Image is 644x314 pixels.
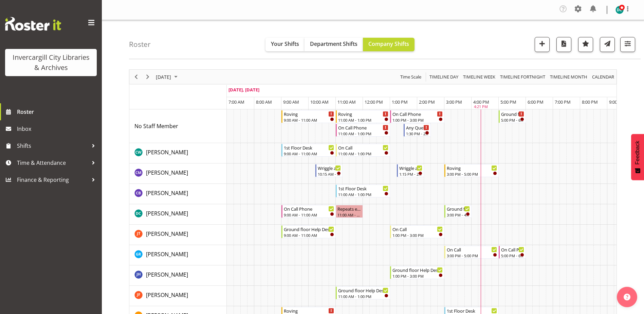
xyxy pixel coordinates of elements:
span: Timeline Fortnight [499,73,546,81]
a: [PERSON_NAME] [146,209,188,217]
span: 8:00 PM [582,99,598,105]
div: Catherine Wilson"s event - 1st Floor Desk Begin From Monday, September 1, 2025 at 9:00:00 AM GMT+... [281,144,336,157]
span: calendar [591,73,615,81]
span: [PERSON_NAME] [146,169,188,176]
button: Timeline Day [428,73,460,81]
div: Any Questions [406,124,429,131]
div: Ground floor Help Desk [447,205,470,212]
td: Grace Roscoe-Squires resource [129,245,227,265]
td: Jillian Hunter resource [129,265,227,286]
div: Grace Roscoe-Squires"s event - On Call Phone Begin From Monday, September 1, 2025 at 5:00:00 PM G... [499,246,526,259]
div: Wriggle and Rhyme [318,164,341,171]
div: Glen Tomlinson"s event - Ground floor Help Desk Begin From Monday, September 1, 2025 at 9:00:00 A... [281,225,336,238]
div: 11:00 AM - 12:00 PM [337,212,361,217]
span: 10:00 AM [310,99,329,105]
div: 1:15 PM - 2:15 PM [399,171,422,177]
img: Rosterit website logo [5,17,61,31]
div: Chamique Mamolo"s event - Wriggle and Rhyme Begin From Monday, September 1, 2025 at 1:15:00 PM GM... [397,164,424,177]
span: Roster [17,107,98,117]
button: Department Shifts [305,38,363,51]
div: No Staff Member"s event - On Call Phone Begin From Monday, September 1, 2025 at 1:00:00 PM GMT+12... [390,110,444,123]
div: 11:00 AM - 1:00 PM [338,151,388,156]
span: 7:00 AM [228,99,244,105]
div: Roving [338,110,388,117]
span: Timeline Month [549,73,588,81]
span: 11:00 AM [337,99,356,105]
span: [PERSON_NAME] [146,271,188,278]
div: Ground floor Help Desk [284,226,334,232]
button: Your Shifts [265,38,305,51]
button: Timeline Month [549,73,589,81]
span: Time Scale [400,73,422,81]
div: Glen Tomlinson"s event - On Call Begin From Monday, September 1, 2025 at 1:00:00 PM GMT+12:00 End... [390,225,444,238]
a: [PERSON_NAME] [146,189,188,197]
button: Month [591,73,615,81]
button: Previous [132,73,141,81]
div: Donald Cunningham"s event - Ground floor Help Desk Begin From Monday, September 1, 2025 at 3:00:0... [444,205,472,218]
span: 4:00 PM [473,99,489,105]
span: 1:00 PM [392,99,408,105]
div: Ground floor Help Desk [392,266,443,273]
span: No Staff Member [134,122,178,130]
h4: Roster [129,40,151,48]
td: Chris Broad resource [129,184,227,204]
div: Wriggle and Rhyme [399,164,422,171]
div: 3:00 PM - 5:00 PM [447,171,497,177]
span: [PERSON_NAME] [146,291,188,299]
td: Glen Tomlinson resource [129,225,227,245]
div: Catherine Wilson"s event - On Call Begin From Monday, September 1, 2025 at 11:00:00 AM GMT+12:00 ... [336,144,390,157]
a: [PERSON_NAME] [146,250,188,258]
div: 9:00 AM - 11:00 AM [284,212,334,217]
div: On Call [447,246,497,253]
a: No Staff Member [134,122,178,130]
div: 9:00 AM - 11:00 AM [284,117,334,123]
div: Joanne Forbes"s event - Ground floor Help Desk Begin From Monday, September 1, 2025 at 11:00:00 A... [336,286,390,299]
div: On Call Phone [501,246,524,253]
div: Roving [284,307,334,314]
span: [DATE] [155,73,172,81]
span: 7:00 PM [555,99,571,105]
span: Timeline Day [429,73,459,81]
div: 4:21 PM [474,104,488,110]
a: [PERSON_NAME] [146,169,188,177]
span: 5:00 PM [500,99,516,105]
button: Timeline Week [462,73,497,81]
span: [DATE], [DATE] [228,87,259,93]
span: 9:00 PM [609,99,625,105]
span: Company Shifts [368,40,409,48]
div: 1:00 PM - 3:00 PM [392,232,443,238]
button: Highlight an important date within the roster. [578,37,593,52]
span: 8:00 AM [256,99,272,105]
button: Time Scale [399,73,423,81]
span: [PERSON_NAME] [146,230,188,238]
span: Finance & Reporting [17,175,88,185]
a: [PERSON_NAME] [146,291,188,299]
div: 1st Floor Desk [447,307,497,314]
div: 3:00 PM - 4:00 PM [447,212,470,217]
div: No Staff Member"s event - Roving Begin From Monday, September 1, 2025 at 9:00:00 AM GMT+12:00 End... [281,110,336,123]
div: 1st Floor Desk [284,144,334,151]
span: 9:00 AM [283,99,299,105]
div: On Call Phone [284,205,334,212]
button: Company Shifts [363,38,415,51]
div: No Staff Member"s event - On Call Phone Begin From Monday, September 1, 2025 at 11:00:00 AM GMT+1... [336,124,390,137]
td: Catherine Wilson resource [129,143,227,163]
td: Chamique Mamolo resource [129,163,227,184]
span: 6:00 PM [528,99,544,105]
div: On Call Phone [392,110,443,117]
div: Chris Broad"s event - 1st Floor Desk Begin From Monday, September 1, 2025 at 11:00:00 AM GMT+12:0... [336,185,390,197]
div: Roving [447,164,497,171]
div: Donald Cunningham"s event - On Call Phone Begin From Monday, September 1, 2025 at 9:00:00 AM GMT+... [281,205,336,218]
button: Filter Shifts [620,37,635,52]
button: Fortnight [499,73,547,81]
div: 11:00 AM - 1:00 PM [338,131,388,136]
div: Jillian Hunter"s event - Ground floor Help Desk Begin From Monday, September 1, 2025 at 1:00:00 P... [390,266,444,279]
img: donald-cunningham11616.jpg [615,6,624,14]
div: Roving [284,110,334,117]
button: September 1, 2025 [155,73,181,81]
div: Donald Cunningham"s event - Repeats every monday - Donald Cunningham Begin From Monday, September... [336,205,363,218]
span: Timeline Week [462,73,496,81]
button: Feedback - Show survey [631,134,644,180]
div: Ground floor Help Desk [501,110,524,117]
div: 1:00 PM - 3:00 PM [392,117,443,123]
